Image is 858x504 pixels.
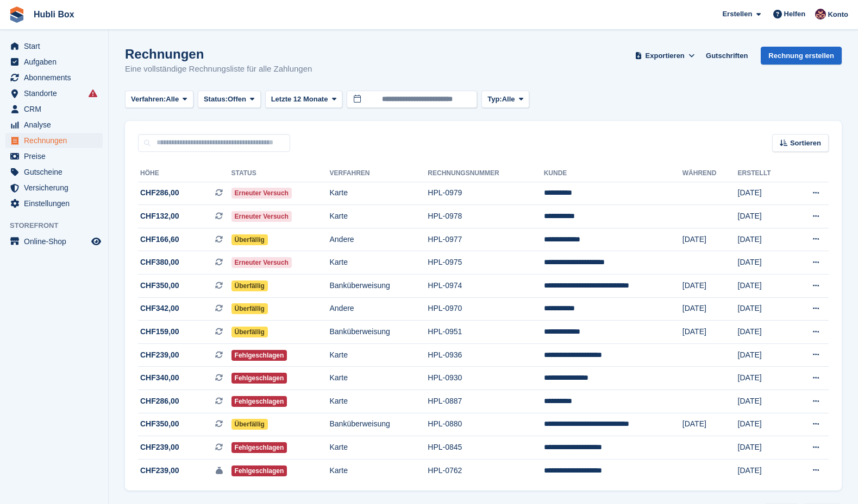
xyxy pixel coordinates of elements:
span: Gutscheine [24,164,89,180]
span: Abonnements [24,70,89,85]
button: Typ: Alle [481,91,529,109]
a: menu [5,133,103,148]
td: Karte [330,182,428,205]
td: HPL-0975 [428,251,543,275]
td: [DATE] [738,413,792,436]
span: Fehlgeschlagen [231,350,287,361]
span: Analyse [24,117,89,132]
td: [DATE] [738,459,792,482]
span: Überfällig [231,327,268,337]
span: CHF286,00 [140,187,179,199]
span: Alle [166,94,179,105]
a: Rechnung erstellen [761,47,842,65]
span: CHF380,00 [140,257,179,268]
a: menu [5,164,103,180]
span: Erneuter Versuch [231,188,292,199]
a: Gutschriften [702,47,752,65]
span: Verfahren: [131,94,166,105]
td: HPL-0930 [428,367,543,390]
td: [DATE] [738,182,792,205]
td: [DATE] [738,436,792,460]
td: Banküberweisung [330,275,428,298]
td: Karte [330,367,428,390]
td: HPL-0887 [428,390,543,413]
a: menu [5,70,103,85]
td: Banküberweisung [330,413,428,436]
td: Andere [330,297,428,321]
span: Exportieren [646,50,685,61]
span: CHF132,00 [140,210,179,222]
th: Höhe [138,165,231,182]
td: [DATE] [738,321,792,344]
span: Überfällig [231,419,268,430]
th: Rechnungsnummer [428,165,543,182]
span: Überfällig [231,280,268,291]
a: menu [5,180,103,195]
span: Konto [828,9,848,20]
td: [DATE] [738,297,792,321]
td: Andere [330,228,428,251]
span: Fehlgeschlagen [231,442,287,453]
td: [DATE] [682,275,738,298]
td: HPL-0845 [428,436,543,460]
td: HPL-0951 [428,321,543,344]
span: Letzte 12 Monate [271,94,328,105]
span: Alle [502,94,515,105]
td: Karte [330,343,428,367]
span: Start [24,39,89,54]
span: Fehlgeschlagen [231,465,287,476]
span: Fehlgeschlagen [231,373,287,384]
th: Erstellt [738,165,792,182]
a: menu [5,117,103,132]
span: Fehlgeschlagen [231,396,287,407]
span: Typ: [487,94,502,105]
button: Status: Offen [198,91,261,109]
span: Offen [228,94,246,105]
span: Preise [24,149,89,164]
span: Erstellen [722,9,752,20]
td: HPL-0977 [428,228,543,251]
td: HPL-0880 [428,413,543,436]
span: Erneuter Versuch [231,211,292,222]
th: Verfahren [330,165,428,182]
span: CHF340,00 [140,372,179,384]
span: CHF239,00 [140,465,179,476]
td: Karte [330,436,428,460]
td: [DATE] [738,390,792,413]
td: HPL-0974 [428,275,543,298]
span: Aufgaben [24,54,89,69]
a: menu [5,149,103,164]
button: Verfahren: Alle [125,91,193,109]
td: Banküberweisung [330,321,428,344]
td: Karte [330,205,428,228]
a: Vorschau-Shop [90,235,103,248]
span: Standorte [24,86,89,101]
span: Überfällig [231,234,268,245]
span: Storefront [10,220,108,231]
span: CHF239,00 [140,349,179,361]
a: menu [5,54,103,69]
span: Erneuter Versuch [231,257,292,268]
td: [DATE] [682,413,738,436]
span: Online-Shop [24,234,89,249]
span: CHF350,00 [140,280,179,291]
td: [DATE] [682,297,738,321]
th: Status [231,165,330,182]
a: menu [5,101,103,117]
td: HPL-0978 [428,205,543,228]
a: Hubli Box [29,5,79,23]
h1: Rechnungen [125,47,312,61]
span: Einstellungen [24,196,89,211]
span: Rechnungen [24,133,89,148]
td: [DATE] [738,367,792,390]
td: [DATE] [738,275,792,298]
button: Letzte 12 Monate [265,91,343,109]
td: [DATE] [738,343,792,367]
img: stora-icon-8386f47178a22dfd0bd8f6a31ec36ba5ce8667c1dd55bd0f319d3a0aa187defe.svg [9,7,25,23]
img: finn [815,9,826,20]
a: menu [5,86,103,101]
td: [DATE] [738,205,792,228]
td: [DATE] [738,228,792,251]
span: CHF350,00 [140,418,179,430]
td: HPL-0970 [428,297,543,321]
